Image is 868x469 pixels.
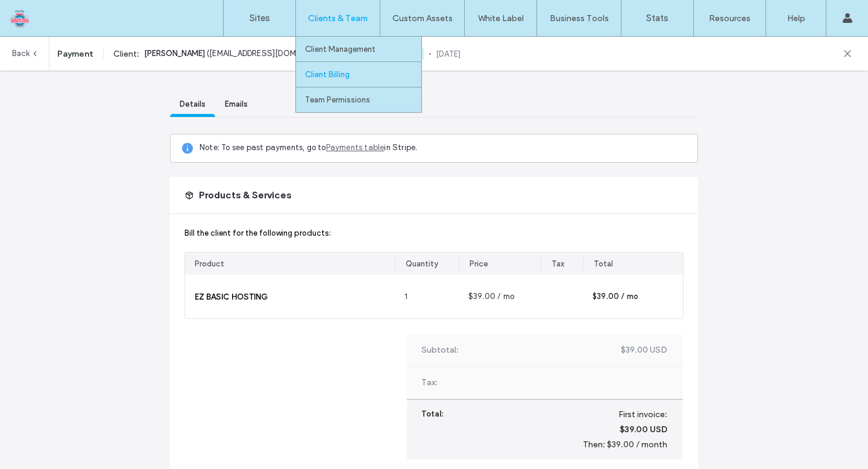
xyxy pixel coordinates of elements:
div: Total [594,258,613,270]
span: ( [EMAIL_ADDRESS][DOMAIN_NAME] ) [207,49,339,58]
label: Business Tools [550,13,609,24]
div: Product [195,258,224,270]
div: Tax [552,258,564,270]
span: $39.00 USD [621,345,667,355]
div: Client : [113,49,139,59]
label: Clients & Team [308,13,368,24]
a: Client Management [305,37,421,61]
div: Price [470,258,488,270]
span: EZ BASIC HOSTING [195,292,268,301]
label: Client Billing [305,70,350,79]
a: Payments table [326,143,385,152]
div: First invoice: [618,409,667,420]
label: Sites [250,13,270,24]
div: [DATE] [436,49,461,58]
div: Bill the client for the following products: [184,228,684,238]
a: Client Billing [305,62,421,87]
span: Products & Services [199,189,292,202]
span: Emails [225,99,248,109]
span: $39.00 / mo [593,292,638,301]
span: Tax : [421,377,438,388]
label: Custom Assets [392,13,453,24]
label: Help [787,13,805,24]
span: Details [180,99,206,109]
label: Stats [646,13,668,24]
span: 1 [404,292,407,301]
span: Note: To see past payments, go to in Stripe. [200,143,417,152]
label: Team Permissions [305,95,370,104]
div: Then: $39.00 / month [583,439,667,450]
label: White Label [478,13,524,24]
span: Help [28,8,52,19]
a: Team Permissions [305,87,421,112]
div: Payment [57,49,93,59]
a: Back [12,37,39,71]
label: Resources [709,13,750,24]
span: $39.00 / mo [468,292,514,301]
span: [PERSON_NAME] [144,49,205,58]
div: Quantity [406,258,438,270]
label: Client Management [305,45,376,54]
div: $39.00 USD [620,424,667,435]
span: Subtotal : [421,345,459,355]
span: Total : [421,409,443,418]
